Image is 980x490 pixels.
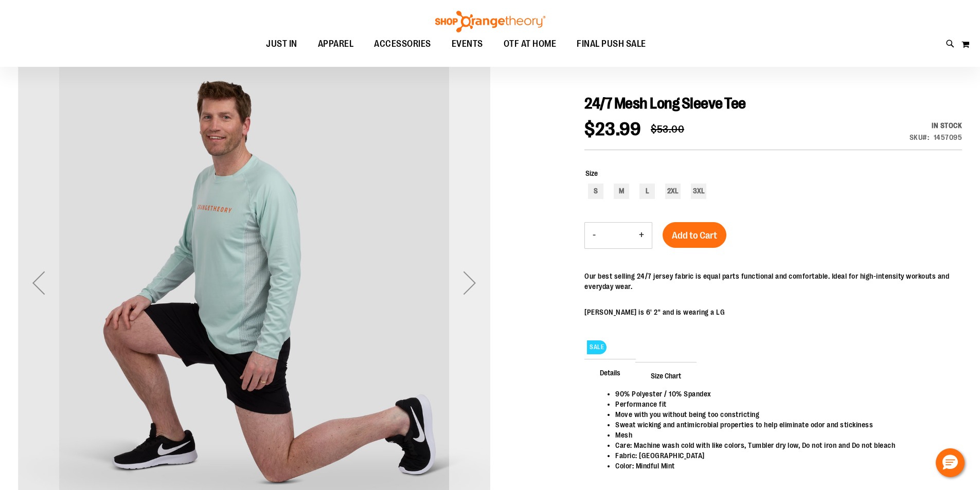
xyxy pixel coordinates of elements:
[936,448,965,477] button: Hello, have a question? Let’s chat.
[910,120,963,131] div: In stock
[584,271,962,292] p: Our best selling 24/7 jersey fabric is equal parts functional and comfortable. Ideal for high-int...
[615,409,952,420] li: Move with you without being too constricting
[441,32,493,56] a: EVENTS
[504,32,557,56] span: OTF AT HOME
[615,450,952,461] li: Fabric: [GEOGRAPHIC_DATA]
[308,32,364,56] a: APPAREL
[910,120,963,131] div: Availability
[615,440,952,450] li: Care: Machine wash cold with like colors, Tumbler dry low, Do not iron and Do not bleach
[663,222,726,248] button: Add to Cart
[615,389,952,399] li: 90% Polyester / 10% Spandex
[588,184,603,199] div: S
[615,399,952,409] li: Performance fit
[584,119,640,140] span: $23.99
[256,32,308,56] a: JUST IN
[584,307,962,317] p: [PERSON_NAME] is 6' 2" and is wearing a LG
[691,184,706,199] div: 3XL
[635,362,697,389] span: Size Chart
[615,420,952,430] li: Sweat wicking and antimicrobial properties to help eliminate odor and stickiness
[584,95,746,112] span: 24/7 Mesh Long Sleeve Tee
[585,169,598,177] span: Size
[577,32,646,56] span: FINAL PUSH SALE
[584,359,636,386] span: Details
[364,32,441,56] a: ACCESSORIES
[651,123,684,135] span: $53.00
[566,32,656,56] a: FINAL PUSH SALE
[639,184,655,199] div: L
[493,32,567,56] a: OTF AT HOME
[587,340,607,354] span: SALE
[318,32,354,56] span: APPAREL
[266,32,297,56] span: JUST IN
[614,184,629,199] div: M
[665,184,681,199] div: 2XL
[631,223,652,248] button: Increase product quantity
[374,32,431,56] span: ACCESSORIES
[452,32,483,56] span: EVENTS
[672,230,717,241] span: Add to Cart
[934,132,963,142] div: 1457095
[910,133,930,141] strong: SKU
[615,461,952,471] li: Color: Mindful Mint
[615,430,952,440] li: Mesh
[603,223,631,248] input: Product quantity
[434,11,547,32] img: Shop Orangetheory
[585,223,603,248] button: Decrease product quantity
